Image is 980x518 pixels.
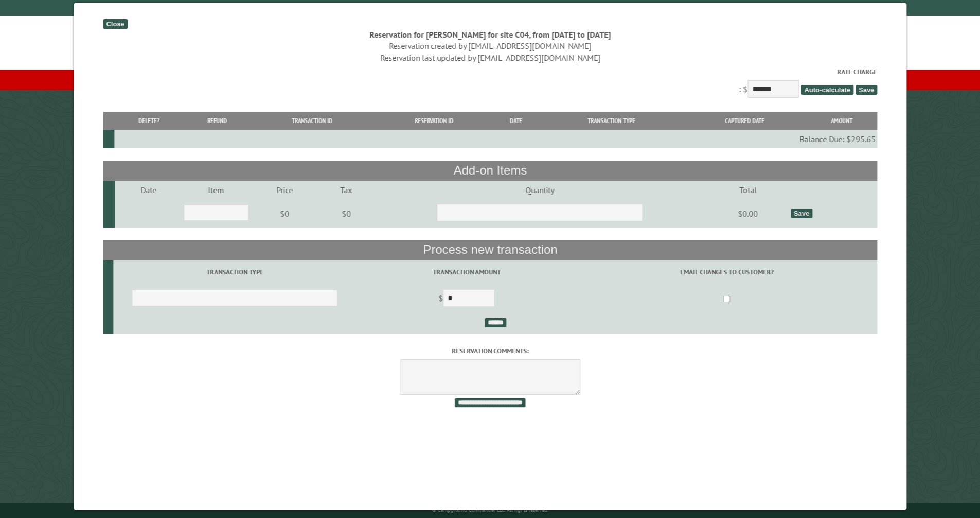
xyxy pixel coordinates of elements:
small: © Campground Commander LLC. All rights reserved. [432,507,548,513]
div: Save [790,209,812,218]
th: Delete? [114,112,184,130]
th: Add-on Items [103,161,877,180]
th: Refund [184,112,250,130]
td: Total [706,181,789,199]
td: Price [250,181,319,199]
td: $0.00 [706,199,789,228]
div: Close [103,19,127,29]
th: Process new transaction [103,240,877,260]
label: Transaction Amount [358,267,575,277]
th: Transaction ID [250,112,374,130]
label: Rate Charge [103,67,877,77]
td: $0 [319,199,372,228]
div: Reservation created by [EMAIL_ADDRESS][DOMAIN_NAME] [103,40,877,51]
th: Reservation ID [375,112,493,130]
td: Quantity [372,181,706,199]
div: Reservation for [PERSON_NAME] for site C04, from [DATE] to [DATE] [103,29,877,40]
label: Transaction Type [115,267,354,277]
th: Transaction Type [539,112,684,130]
td: Balance Due: $295.65 [114,130,877,148]
th: Date [493,112,539,130]
td: $0 [250,199,319,228]
td: Item [182,181,250,199]
label: Email changes to customer? [578,267,876,277]
span: Save [856,85,877,95]
div: : $ [103,67,877,100]
td: Date [114,181,182,199]
td: $ [356,285,577,314]
th: Amount [806,112,877,130]
div: Reservation last updated by [EMAIL_ADDRESS][DOMAIN_NAME] [103,52,877,63]
span: Auto-calculate [801,85,853,95]
th: Captured Date [684,112,806,130]
td: Tax [319,181,372,199]
label: Reservation comments: [103,346,877,356]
